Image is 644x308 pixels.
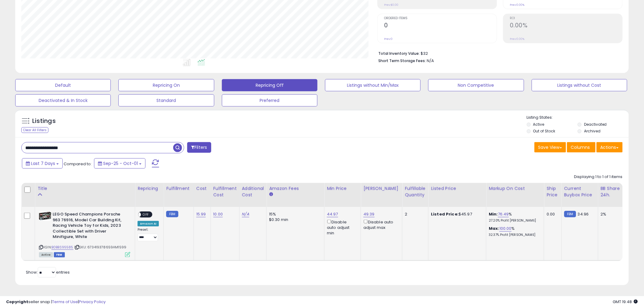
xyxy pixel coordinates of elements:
[74,245,126,250] span: | SKU: 673419378659AM1599
[39,212,130,257] div: ASIN:
[378,51,420,56] b: Total Inventory Value:
[79,299,106,305] a: Privacy Policy
[510,37,524,41] small: Prev: 0.00%
[547,185,559,198] div: Ship Price
[39,212,51,221] img: 51PRTUPLTEL._SL40_.jpg
[489,185,541,192] div: Markup on Cost
[499,226,512,232] a: 100.00
[138,221,159,226] div: Amazon AI
[15,79,111,91] button: Default
[213,211,223,217] a: 10.00
[269,185,322,192] div: Amazon Fees
[222,79,317,91] button: Repricing Off
[327,211,338,217] a: 44.97
[384,37,393,41] small: Prev: 0
[567,142,596,152] button: Columns
[52,299,78,305] a: Terms of Use
[431,211,459,217] b: Listed Price:
[533,122,544,127] label: Active
[534,142,566,152] button: Save View
[213,185,237,198] div: Fulfillment Cost
[601,185,623,198] div: BB Share 24h.
[378,58,426,63] b: Short Term Storage Fees:
[489,212,539,223] div: %
[166,211,178,217] small: FBM
[94,158,145,169] button: Sep-25 - Oct-01
[547,212,557,217] div: 0.00
[584,122,607,127] label: Deactivated
[489,226,539,237] div: %
[138,228,159,241] div: Preset:
[138,185,161,192] div: Repricing
[384,3,398,7] small: Prev: $0.00
[327,185,358,192] div: Min Price
[574,174,623,180] div: Displaying 1 to 1 of 1 items
[37,185,132,192] div: Title
[384,22,497,30] h2: 0
[269,217,320,222] div: $0.30 min
[103,160,138,166] span: Sep-25 - Oct-01
[571,144,590,150] span: Columns
[51,245,73,250] a: B0BBS95585
[510,17,622,20] span: ROI
[118,94,214,107] button: Standard
[510,3,524,7] small: Prev: 0.00%
[405,212,424,217] div: 2
[39,252,53,257] span: All listings currently available for purchase on Amazon
[601,212,621,217] div: 2%
[527,115,629,121] p: Listing States:
[196,185,208,192] div: Cost
[613,299,638,305] span: 2025-10-14 19:48 GMT
[15,94,111,107] button: Deactivated & In Stock
[53,212,127,241] b: LEGO Speed Champions Porsche 963 76916, Model Car Building Kit, Racing Vehicle Toy for Kids, 2023...
[269,192,273,197] small: Amazon Fees.
[564,211,576,217] small: FBM
[269,212,320,217] div: 15%
[196,211,206,217] a: 15.99
[564,185,596,198] div: Current Buybox Price
[242,185,264,198] div: Additional Cost
[489,233,539,237] p: 32.37% Profit [PERSON_NAME]
[431,212,481,217] div: $45.97
[31,160,55,166] span: Last 7 Days
[21,127,48,133] div: Clear All Filters
[325,79,421,91] button: Listings without Min/Max
[578,211,589,217] span: 34.96
[6,299,28,305] strong: Copyright
[32,117,56,125] h5: Listings
[384,17,497,20] span: Ordered Items
[166,185,191,192] div: Fulfillment
[489,219,539,223] p: 27.20% Profit [PERSON_NAME]
[597,142,623,152] button: Actions
[26,269,70,275] span: Show: entries
[498,211,509,217] a: 76.49
[327,219,356,236] div: Disable auto adjust min
[486,183,544,207] th: The percentage added to the cost of goods (COGS) that forms the calculator for Min & Max prices.
[489,226,499,231] b: Max:
[431,185,484,192] div: Listed Price
[6,299,106,305] div: seller snap | |
[532,79,627,91] button: Listings without Cost
[533,128,555,134] label: Out of Stock
[222,94,317,107] button: Preferred
[54,252,65,257] span: FBM
[427,58,434,64] span: N/A
[584,128,600,134] label: Archived
[118,79,214,91] button: Repricing On
[363,211,375,217] a: 49.39
[242,211,249,217] a: N/A
[64,161,92,167] span: Compared to:
[22,158,63,169] button: Last 7 Days
[378,49,618,57] li: $32
[489,211,498,217] b: Min:
[405,185,426,198] div: Fulfillable Quantity
[428,79,524,91] button: Non Competitive
[187,142,211,153] button: Filters
[510,22,622,30] h2: 0.00%
[141,212,151,217] span: OFF
[363,185,400,192] div: [PERSON_NAME]
[363,219,397,230] div: Disable auto adjust max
